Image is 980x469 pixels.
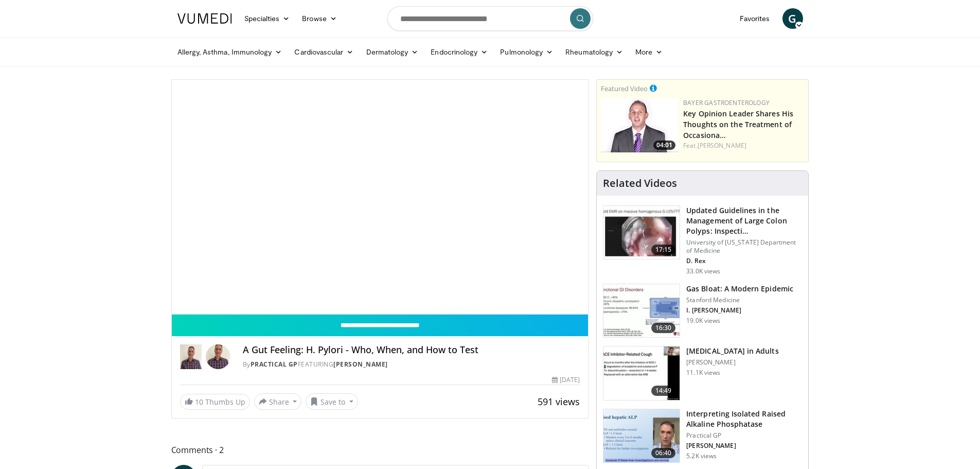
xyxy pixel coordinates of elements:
[171,443,589,457] span: Comments 2
[195,397,203,407] span: 10
[603,284,680,338] img: 480ec31d-e3c1-475b-8289-0a0659db689a.150x105_q85_crop-smart_upscale.jpg
[171,42,289,62] a: Allergy, Asthma, Immunology
[387,6,593,31] input: Search topics, interventions
[698,141,746,150] a: [PERSON_NAME]
[686,296,793,304] p: Stanford Medicine
[734,8,776,29] a: Favorites
[683,141,804,150] div: Feat.
[296,8,343,29] a: Browse
[686,369,720,377] p: 11.1K views
[651,448,676,458] span: 06:40
[629,42,669,62] a: More
[686,257,802,265] p: D. Rex
[603,409,680,463] img: 6a4ee52d-0f16-480d-a1b4-8187386ea2ed.150x105_q85_crop-smart_upscale.jpg
[651,245,676,255] span: 17:15
[686,238,802,255] p: University of [US_STATE] Department of Medicine
[254,393,302,410] button: Share
[686,317,720,325] p: 19.0K views
[552,375,580,385] div: [DATE]
[601,98,678,152] a: 04:01
[243,360,580,369] div: By FEATURING
[251,360,298,369] a: Practical GP
[686,346,778,356] h3: [MEDICAL_DATA] in Adults
[686,452,717,460] p: 5.2K views
[603,177,677,189] h4: Related Videos
[238,8,296,29] a: Specialties
[172,80,589,315] video-js: Video Player
[686,409,802,429] h3: Interpreting Isolated Raised Alkaline Phosphatase
[424,42,494,62] a: Endocrinology
[559,42,629,62] a: Rheumatology
[686,442,802,450] p: [PERSON_NAME]
[288,42,360,62] a: Cardiovascular
[601,98,678,152] img: 9828b8df-38ad-4333-b93d-bb657251ca89.png.150x105_q85_crop-smart_upscale.png
[603,409,802,463] a: 06:40 Interpreting Isolated Raised Alkaline Phosphatase Practical GP [PERSON_NAME] 5.2K views
[180,344,202,369] img: Practical GP
[360,42,425,62] a: Dermatology
[686,306,793,315] p: I. [PERSON_NAME]
[538,395,580,408] span: 591 views
[686,358,778,367] p: [PERSON_NAME]
[603,205,802,275] a: 17:15 Updated Guidelines in the Management of Large Colon Polyps: Inspecti… University of [US_STA...
[206,344,230,369] img: Avatar
[601,84,648,93] small: Featured Video
[180,394,250,410] a: 10 Thumbs Up
[683,98,770,107] a: Bayer Gastroenterology
[603,346,680,400] img: 11950cd4-d248-4755-8b98-ec337be04c84.150x105_q85_crop-smart_upscale.jpg
[333,360,388,369] a: [PERSON_NAME]
[651,323,676,333] span: 16:30
[686,267,720,275] p: 33.0K views
[603,206,680,259] img: dfcfcb0d-b871-4e1a-9f0c-9f64970f7dd8.150x105_q85_crop-smart_upscale.jpg
[494,42,559,62] a: Pulmonology
[653,141,675,150] span: 04:01
[683,109,793,140] a: Key Opinion Leader Shares His Thoughts on the Treatment of Occasiona…
[686,431,802,440] p: Practical GP
[651,386,676,396] span: 14:49
[603,284,802,338] a: 16:30 Gas Bloat: A Modern Epidemic Stanford Medicine I. [PERSON_NAME] 19.0K views
[603,346,802,401] a: 14:49 [MEDICAL_DATA] in Adults [PERSON_NAME] 11.1K views
[177,13,232,24] img: VuMedi Logo
[306,393,358,410] button: Save to
[686,284,793,294] h3: Gas Bloat: A Modern Epidemic
[782,8,803,29] a: G
[243,344,580,356] h4: A Gut Feeling: H. Pylori - Who, When, and How to Test
[686,205,802,236] h3: Updated Guidelines in the Management of Large Colon Polyps: Inspecti…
